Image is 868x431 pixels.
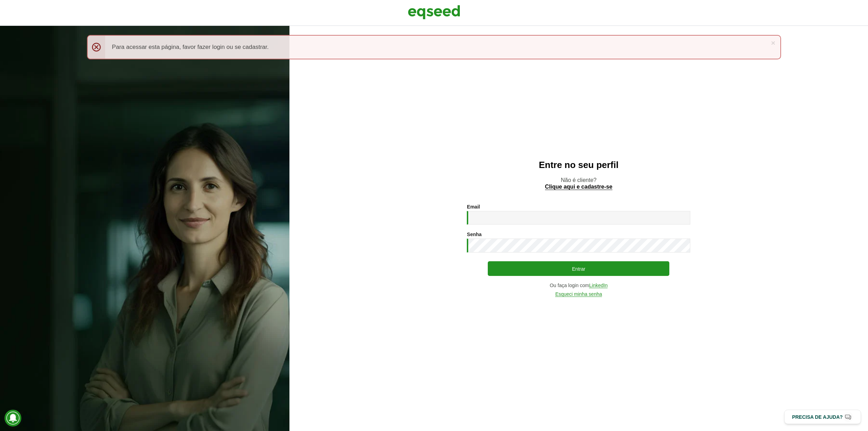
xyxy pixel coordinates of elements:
[467,283,690,288] div: Ou faça login com
[467,232,481,237] label: Senha
[303,160,854,170] h2: Entre no seu perfil
[87,35,781,59] div: Para acessar esta página, favor fazer login ou se cadastrar.
[545,184,612,190] a: Clique aqui e cadastre-se
[488,261,669,276] button: Entrar
[408,3,460,21] img: EqSeed Logo
[467,204,480,209] label: Email
[303,177,854,190] p: Não é cliente?
[589,283,608,288] a: LinkedIn
[771,39,775,46] a: ×
[555,292,602,297] a: Esqueci minha senha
